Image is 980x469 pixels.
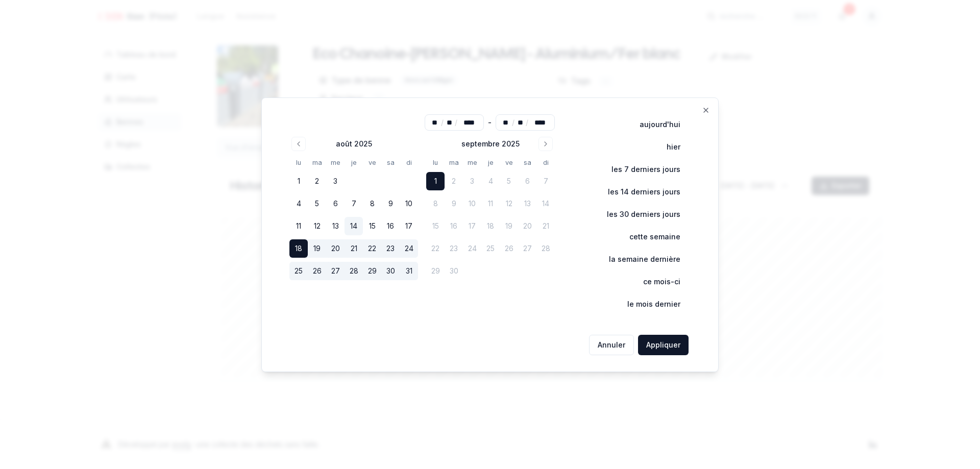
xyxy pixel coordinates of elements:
[326,157,345,168] th: mercredi
[345,239,363,258] button: 21
[481,157,500,168] th: jeudi
[326,262,345,280] button: 27
[326,194,345,213] button: 6
[463,157,481,168] th: mercredi
[400,217,418,235] button: 17
[426,172,445,190] button: 1
[363,194,381,213] button: 8
[455,117,457,128] span: /
[589,335,634,355] button: Annuler
[345,157,363,168] th: jeudi
[400,157,418,168] th: dimanche
[326,239,345,258] button: 20
[308,217,326,235] button: 12
[363,262,381,280] button: 29
[363,217,381,235] button: 15
[461,139,520,149] div: septembre 2025
[445,157,463,168] th: mardi
[512,117,514,128] span: /
[289,157,308,168] th: lundi
[363,239,381,258] button: 22
[308,239,326,258] button: 19
[590,159,689,180] button: les 7 derniers jours
[381,217,400,235] button: 16
[345,262,363,280] button: 28
[618,114,689,135] button: aujourd'hui
[622,271,689,292] button: ce mois-ci
[289,262,308,280] button: 25
[326,172,345,190] button: 3
[400,262,418,280] button: 31
[586,182,689,202] button: les 14 derniers jours
[381,239,400,258] button: 23
[645,137,689,157] button: hier
[488,114,492,131] div: -
[308,194,326,213] button: 5
[345,194,363,213] button: 7
[326,217,345,235] button: 13
[400,194,418,213] button: 10
[291,137,306,151] button: Go to previous month
[289,217,308,235] button: 11
[585,204,689,225] button: les 30 derniers jours
[289,172,308,190] button: 1
[638,335,689,355] button: Appliquer
[381,157,400,168] th: samedi
[345,217,363,235] button: 14
[336,139,372,149] div: août 2025
[441,117,444,128] span: /
[606,294,689,314] button: le mois dernier
[536,157,555,168] th: dimanche
[363,157,381,168] th: vendredi
[308,157,326,168] th: mardi
[308,262,326,280] button: 26
[289,239,308,258] button: 18
[587,249,689,269] button: la semaine dernière
[381,262,400,280] button: 30
[538,137,553,151] button: Go to next month
[400,239,418,258] button: 24
[289,194,308,213] button: 4
[500,157,518,168] th: vendredi
[518,157,536,168] th: samedi
[426,157,445,168] th: lundi
[526,117,528,128] span: /
[308,172,326,190] button: 2
[608,227,689,247] button: cette semaine
[381,194,400,213] button: 9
